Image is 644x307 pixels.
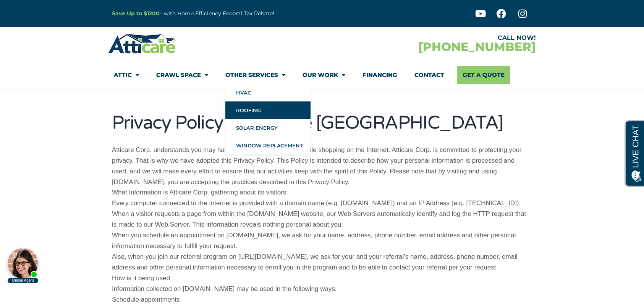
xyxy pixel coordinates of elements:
a: Roofing [225,101,311,119]
a: HVAC [225,84,311,101]
a: Save Up to $1200 [112,10,160,17]
nav: Menu [114,66,530,84]
a: Crawl Space [156,66,208,84]
a: Solar Energy [225,119,311,137]
a: Financing [362,66,397,84]
a: Contact [414,66,444,84]
span: Opens a chat window [19,6,61,16]
p: – with Home Efficiency Federal Tax Rebate! [112,9,359,18]
a: Attic [114,66,139,84]
a: Other Services [225,66,285,84]
iframe: Chat Invitation [4,246,42,284]
a: Window Replacement [225,137,311,154]
div: CALL NOW! [322,35,536,41]
a: Get A Quote [457,66,510,84]
h1: Privacy Policy of Atticare [GEOGRAPHIC_DATA] [112,113,532,133]
ul: Other Services [225,84,311,154]
a: Our Work [303,66,345,84]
